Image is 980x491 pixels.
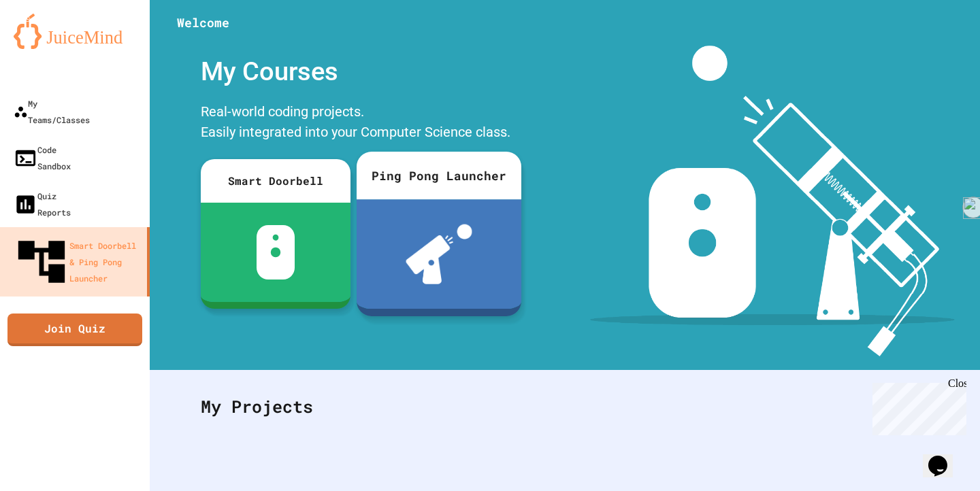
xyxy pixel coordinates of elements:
[406,224,472,284] img: ppl-with-ball.png
[14,14,136,49] img: logo-orange.svg
[194,46,521,98] div: My Courses
[14,141,71,174] div: Code Sandbox
[590,46,955,356] img: banner-image-my-projects.png
[7,314,142,346] a: Join Quiz
[257,225,295,280] img: sdb-white.svg
[14,188,71,220] div: Quiz Reports
[194,98,521,149] div: Real-world coding projects. Easily integrated into your Computer Science class.
[14,234,142,290] div: Smart Doorbell & Ping Pong Launcher
[201,159,350,203] div: Smart Doorbell
[5,5,94,86] div: Chat with us now!Close
[357,152,521,199] div: Ping Pong Launcher
[14,95,90,128] div: My Teams/Classes
[187,380,943,433] div: My Projects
